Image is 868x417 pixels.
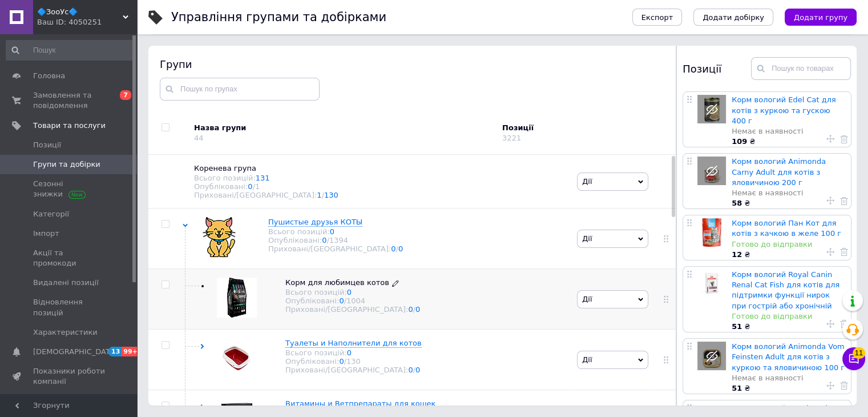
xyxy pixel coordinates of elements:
a: Видалити товар [840,195,848,206]
span: Головна [33,71,65,81]
div: Опубліковані: [194,182,566,191]
span: Додати групу [794,13,847,22]
span: 🔷ЗооУс🔷 [37,7,123,17]
span: Акції та промокоди [33,248,106,268]
div: ₴ [732,250,845,260]
div: Всього позицій: [285,288,420,296]
a: 131 [256,174,270,182]
a: 0 [398,244,403,253]
span: Дії [582,295,592,303]
div: Опубліковані: [285,357,422,366]
div: Всього позицій: [194,174,566,182]
span: Коренева група [194,164,256,173]
a: Видалити товар [840,319,848,329]
span: Витамины и Ветпрепараты для кошек [285,399,435,408]
a: 0 [408,366,413,374]
div: Немає в наявності [732,188,845,198]
a: 0 [415,305,420,314]
a: Видалити товар [840,380,848,391]
a: Редагувати [392,278,399,288]
button: Додати групу [785,9,857,26]
span: Корм для любимцев котов [285,278,389,287]
a: 0 [339,296,344,305]
img: Корм для любимцев котов [217,278,257,318]
div: Позиції [502,123,599,133]
div: Немає в наявності [732,373,845,383]
span: 13 [108,347,122,356]
a: Видалити товар [840,134,848,144]
span: / [344,357,361,366]
div: ₴ [732,198,845,209]
div: 44 [194,134,204,142]
span: Додати добірку [703,13,764,22]
span: / [413,366,421,374]
span: Замовлення та повідомлення [33,90,106,111]
input: Пошук по товарах [751,57,851,80]
div: Приховані/[GEOGRAPHIC_DATA]: [285,305,420,314]
span: 11 [853,347,865,359]
span: 7 [120,90,131,100]
span: Дії [582,177,592,186]
input: Пошук [6,40,135,61]
div: Всього позицій: [268,227,403,236]
span: Туалеты и Наполнители для котов [285,339,422,347]
div: Немає в наявності [732,126,845,137]
span: Відновлення позицій [33,297,106,318]
a: 0 [248,182,252,191]
b: 12 [732,250,742,259]
a: Корм вологий Пан Кот для котів з качкою в желе 100 г [732,219,841,238]
a: 0 [347,288,352,296]
div: ₴ [732,383,845,394]
a: 0 [391,244,395,253]
a: 0 [330,227,334,236]
div: 1004 [346,296,365,305]
button: Чат з покупцем11 [842,347,865,370]
div: Опубліковані: [268,236,403,244]
div: ₴ [732,137,845,147]
span: Імпорт [33,228,59,239]
img: Пушистые друзья КОТЫ [200,217,240,257]
span: Видалені позиції [33,278,99,288]
h1: Управління групами та добірками [171,10,386,24]
a: 0 [322,236,326,244]
span: / [413,305,421,314]
span: Сезонні знижки [33,179,106,199]
span: Категорії [33,209,69,219]
span: Дії [582,234,592,243]
a: Корм вологий Animonda Vom Feinsten Adult для котів з куркою та яловичиною 100 г [732,342,845,371]
span: / [253,182,260,191]
a: 1 [317,191,321,199]
span: / [322,191,338,199]
div: Групи [160,57,665,71]
div: Готово до відправки [732,311,845,322]
span: Позиції [33,140,61,150]
div: Позиції [683,57,751,80]
a: 130 [324,191,338,199]
img: Туалеты и Наполнители для котов [217,338,257,378]
span: Характеристики [33,327,98,338]
span: Показники роботи компанії [33,366,106,387]
a: Видалити товар [840,247,848,257]
div: 1 [255,182,260,191]
div: Назва групи [194,123,494,133]
div: Приховані/[GEOGRAPHIC_DATA]: [268,244,403,253]
div: 130 [346,357,361,366]
span: [DEMOGRAPHIC_DATA] [33,347,118,357]
input: Пошук по групах [160,78,320,101]
button: Додати добірку [693,9,773,26]
a: 0 [347,348,352,357]
span: Групи та добірки [33,159,100,170]
span: Експорт [641,13,673,22]
span: / [396,244,403,253]
b: 51 [732,322,742,331]
button: Експорт [632,9,683,26]
div: Ваш ID: 4050251 [37,17,137,27]
a: 0 [408,305,413,314]
span: Пушистые друзья КОТЫ [268,218,362,226]
span: / [327,236,348,244]
span: / [344,296,365,305]
div: Готово до відправки [732,239,845,250]
a: 0 [339,357,344,366]
div: Приховані/[GEOGRAPHIC_DATA]: [194,191,566,199]
a: Корм вологий Animonda Carny Adult для котів з яловичиною 200 г [732,157,826,186]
